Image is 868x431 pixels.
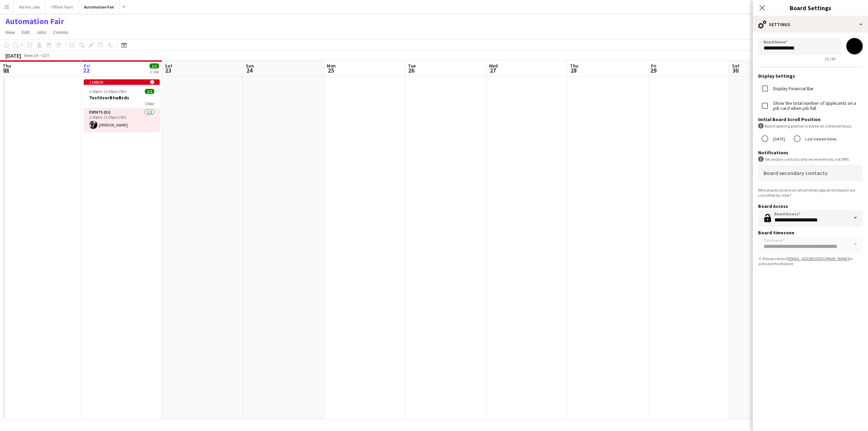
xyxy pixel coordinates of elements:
span: Fri [651,63,656,69]
span: 1/1 [150,63,159,68]
button: Automation Fair [79,0,120,14]
h3: Board Settings [753,3,868,12]
span: Week 34 [22,53,39,58]
span: 1 Role [144,101,154,106]
span: 26 [407,66,416,74]
h1: Automation Fair [5,16,64,26]
div: 1 error [84,79,160,85]
span: 24 [245,66,254,74]
a: Edit [19,28,32,37]
div: CDT [42,53,50,58]
a: Jobs [34,28,49,37]
span: Sun [246,63,254,69]
label: Show the total number of applicants on a job card when job full [772,101,863,111]
label: Last viewed dates [804,134,836,144]
a: View [3,28,18,37]
app-job-card: 1 error 2:00pm-11:00pm (9h)1/1TestUserBtwBrds1 RoleEvents (DJ)1/12:00pm-11:00pm (9h)[PERSON_NAME] [84,79,160,132]
div: Board opening position is stored on a browser basis. [758,123,863,129]
span: Fri [84,63,90,69]
span: 27 [488,66,498,74]
span: Edit [22,29,29,35]
span: Tue [408,63,416,69]
span: 21 [2,66,11,74]
span: Mon [327,63,336,69]
button: Offsite Tours [46,0,79,14]
h3: Notifications [758,150,863,156]
span: 2:00pm-11:00pm (9h) [89,89,126,94]
span: 23 [164,66,172,74]
span: 29 [650,66,656,74]
mat-label: Board secondary contacts [764,170,827,176]
div: [DATE] [5,52,21,59]
span: Thu [570,63,578,69]
div: Who should receive an email when jobs on this board are cancelled by crew? [758,188,863,198]
a: [EMAIL_ADDRESS][DOMAIN_NAME] [788,256,849,261]
div: Settings [753,16,868,33]
span: View [5,29,15,35]
span: Jobs [36,29,46,35]
span: Comms [53,29,68,35]
div: 1 Job [150,69,159,74]
span: Sat [732,63,739,69]
h3: Display Settings [758,73,863,79]
h3: Board Access [758,203,863,209]
a: Comms [51,28,71,37]
span: 30 [731,66,739,74]
span: Sat [165,63,172,69]
h3: Initial Board Scroll Position [758,116,863,122]
h3: TestUserBtwBrds [84,95,160,101]
div: Secondary contacts only receive emails, not SMS. [758,156,863,162]
button: Ad Hoc Jobs [14,0,46,14]
h3: Board timezone [758,230,863,236]
div: ⚠ Please contact to activate this feature [758,256,863,266]
span: 28 [569,66,578,74]
label: [DATE] [772,134,785,144]
span: Thu [3,63,11,69]
span: 15 / 60 [819,56,841,61]
label: Display Financial Bar [772,86,814,91]
span: 1/1 [145,89,154,94]
span: 25 [326,66,336,74]
app-card-role: Events (DJ)1/12:00pm-11:00pm (9h)[PERSON_NAME] [84,109,160,132]
span: Wed [489,63,498,69]
span: 22 [83,66,90,74]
